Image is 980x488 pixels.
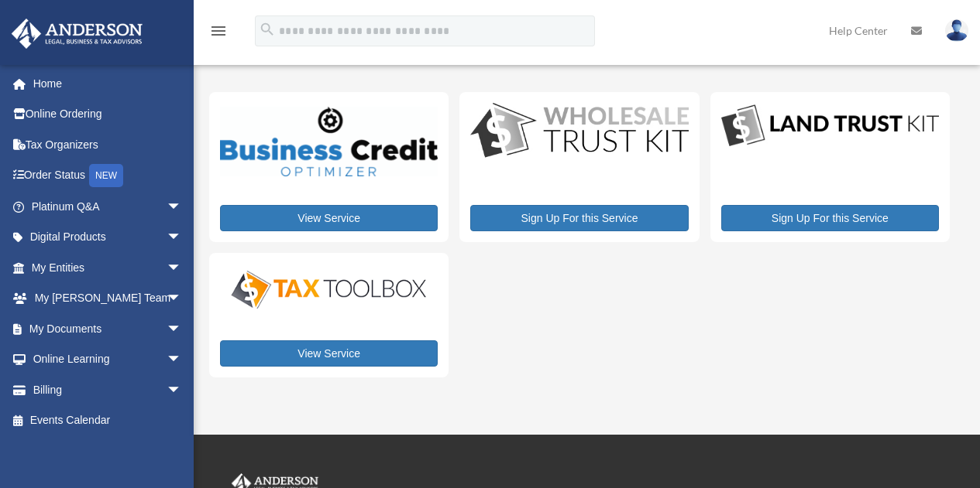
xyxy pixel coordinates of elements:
[209,27,228,40] a: menu
[11,252,205,283] a: My Entitiesarrow_drop_down
[721,205,939,231] a: Sign Up For this Service
[167,344,198,376] span: arrow_drop_down
[89,164,123,187] div: NEW
[470,205,688,231] a: Sign Up For this Service
[167,283,198,315] span: arrow_drop_down
[470,103,688,160] img: WS-Trust-Kit-lgo-1.jpg
[11,99,205,130] a: Online Ordering
[167,252,198,284] span: arrow_drop_down
[167,222,198,254] span: arrow_drop_down
[11,283,205,314] a: My [PERSON_NAME] Teamarrow_drop_down
[209,22,228,40] i: menu
[11,160,205,192] a: Order StatusNEW
[11,405,205,436] a: Events Calendar
[167,191,198,223] span: arrow_drop_down
[11,68,205,99] a: Home
[721,103,939,149] img: LandTrust_lgo-1.jpg
[11,129,205,160] a: Tax Organizers
[220,340,438,367] a: View Service
[11,191,205,222] a: Platinum Q&Aarrow_drop_down
[11,374,205,405] a: Billingarrow_drop_down
[945,19,968,42] img: User Pic
[11,313,205,344] a: My Documentsarrow_drop_down
[259,21,276,38] i: search
[220,205,438,231] a: View Service
[167,374,198,406] span: arrow_drop_down
[11,222,198,253] a: Digital Productsarrow_drop_down
[167,313,198,345] span: arrow_drop_down
[7,19,147,49] img: Anderson Advisors Platinum Portal
[11,344,205,375] a: Online Learningarrow_drop_down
